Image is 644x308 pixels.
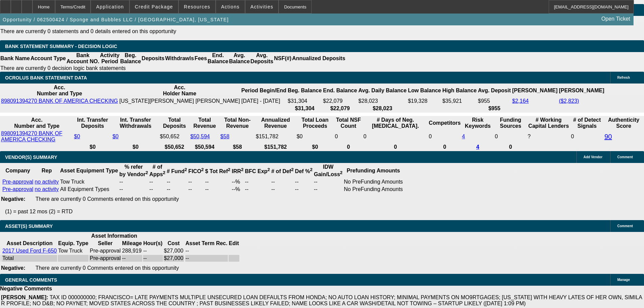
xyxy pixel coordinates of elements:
[256,144,296,150] th: $151,782
[245,168,270,174] b: BFC Exp
[166,186,187,193] td: --
[323,105,357,112] th: $22,079
[1,84,118,97] th: Acc. Number and Type
[1,117,73,129] th: Acc. Number and Type
[245,0,279,13] button: Activities
[60,179,118,185] td: Tow Truck
[559,98,579,104] a: ($2,823)
[0,28,375,34] p: There are currently 0 statements and 0 details entered on this opportunity
[229,52,250,65] th: Avg. Balance
[271,179,294,185] td: --
[428,117,461,129] th: Competitors
[231,186,244,193] td: --%
[295,186,313,193] td: --
[462,134,465,139] a: 4
[296,117,334,129] th: Total Loan Proceeds
[478,84,511,97] th: Avg. Deposit
[617,224,633,228] span: Comment
[143,247,163,254] td: --
[112,144,159,150] th: $0
[340,170,342,175] sup: 2
[60,186,118,193] td: All Equipment Types
[358,105,407,112] th: $28,023
[229,240,239,247] th: Edit
[160,144,189,150] th: $50,652
[344,179,403,185] div: No PreFunding Amounts
[358,84,407,97] th: Avg. Daily Balance
[190,117,219,129] th: Total Revenue
[130,0,178,13] button: Credit Package
[344,186,403,192] div: No PreFunding Amounts
[428,130,461,143] td: 0
[188,168,204,174] b: FICO
[408,98,442,104] td: $19,328
[241,98,287,104] td: [DATE] - [DATE]
[35,196,179,202] span: There are currently 0 Comments entered on this opportunity
[141,52,165,65] th: Deposits
[185,240,228,247] th: Asset Term Recommendation
[527,117,570,129] th: # Working Capital Lenders
[2,255,57,261] div: Total
[2,186,33,192] a: Pre-approval
[164,255,184,262] td: $27,000
[205,179,231,185] td: --
[119,164,148,177] b: % refer by Vendor
[58,247,89,254] td: Tow Truck
[295,168,313,174] b: Def %
[1,196,25,202] b: Negative:
[228,167,230,172] sup: 2
[35,186,59,192] a: no activity
[358,98,407,104] td: $28,023
[310,167,312,172] sup: 2
[164,247,184,254] td: $27,000
[347,168,400,173] b: Prefunding Amounts
[231,179,244,185] td: --%
[166,179,187,185] td: --
[190,144,219,150] th: $50,594
[512,98,529,104] a: $2,164
[604,133,612,140] a: 90
[363,144,428,150] th: 0
[96,4,124,9] span: Application
[74,144,112,150] th: $0
[112,117,159,129] th: Int. Transfer Withdrawals
[256,134,295,140] div: $151,782
[1,294,642,306] span: TAX ID 000000000; FRANCISCO= LATE PAYMENTS MULTIPLE UNSECURED LOAN DEFAULTS FROM HONDA; NO AUTO L...
[287,105,322,112] th: $31,304
[160,117,189,129] th: Total Deposits
[604,117,643,129] th: Authenticity Score
[428,144,461,150] th: 0
[271,186,294,193] td: --
[100,52,120,65] th: Activity Period
[232,168,243,174] b: IRR
[267,167,270,172] sup: 2
[296,144,334,150] th: $0
[250,52,274,65] th: Avg. Deposits
[207,52,229,65] th: End. Balance
[476,144,479,150] a: 4
[216,0,245,13] button: Actions
[583,155,602,159] span: Add Vendor
[221,4,240,9] span: Actions
[478,105,511,112] th: $955
[91,233,137,239] b: Asset Information
[462,117,494,129] th: Risk Keywords
[119,179,148,185] td: --
[295,179,313,185] td: --
[188,186,204,193] td: --
[5,75,87,80] span: OCROLUS BANK STATEMENT DATA
[495,117,527,129] th: Funding Sources
[220,134,230,139] a: $58
[30,52,66,65] th: Account Type
[273,52,292,65] th: NSF(#)
[334,117,362,129] th: Sum of the Total NSF Count and Total Overdraft Fee Count from Ocrolus
[42,168,52,173] b: Rep
[185,255,228,262] td: --
[89,247,121,254] td: Pre-approval
[143,240,163,246] b: Hour(s)
[3,17,229,22] span: Opportunity / 062500424 / Sponge and Bubbles LLC / [GEOGRAPHIC_DATA], [US_STATE]
[571,130,603,143] td: 0
[149,186,166,193] td: --
[160,130,189,143] td: $50,652
[495,130,527,143] td: 0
